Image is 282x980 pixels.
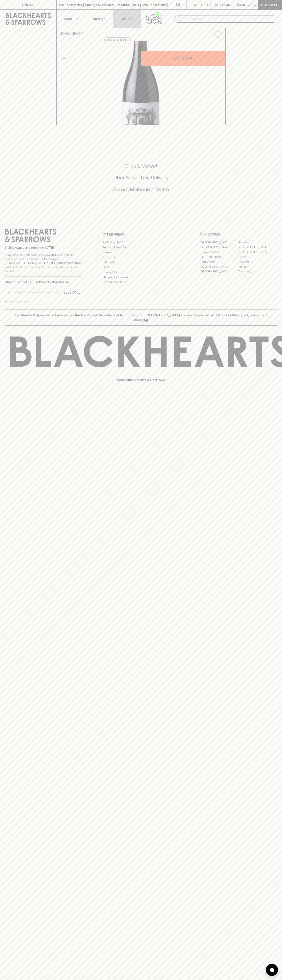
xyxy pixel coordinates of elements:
[57,41,225,125] img: 41222.png
[72,32,81,35] a: SHOP
[113,10,141,28] a: Stores
[5,163,277,169] h5: Click & Collect
[238,254,277,259] a: Fitzroy
[102,265,180,270] a: FAQ's
[8,289,62,296] input: e.g. jane@blackheartsandsparrows.com.au
[200,264,238,269] a: [GEOGRAPHIC_DATA]
[5,186,277,193] h5: Across Melbourne Metro
[141,51,225,66] button: ADD TO CART
[212,29,224,40] button: Add to wishlist
[22,2,34,7] p: FIND US
[85,10,113,28] a: Tastings
[5,253,82,273] p: It is against the law to sell or supply alcohol to, or to obtain alcohol on behalf of a person un...
[253,4,255,6] p: 0
[60,32,69,35] a: HOME
[102,260,180,265] a: Gift Cards
[238,269,277,274] a: Thornbury
[270,968,274,972] img: bubble-icon
[200,240,238,245] a: [GEOGRAPHIC_DATA]
[220,2,230,7] p: Login
[102,280,180,285] a: Terms & Conditions
[200,245,238,250] a: [GEOGRAPHIC_DATA]
[200,269,238,274] a: [GEOGRAPHIC_DATA]
[102,245,180,250] a: Business & Bulk Gifting
[5,299,82,303] p: We will never spam you
[5,246,82,250] p: Sibling owned and run since [DATE]
[238,245,277,250] a: [GEOGRAPHIC_DATA]
[238,250,277,254] a: [GEOGRAPHIC_DATA]
[184,16,274,22] input: Try "Pinot noir"
[194,2,209,7] p: Wishlist
[238,259,277,264] a: Geelong
[102,255,180,260] a: Contact Us
[102,240,180,245] a: Bottle Drop FAQ's
[261,2,279,7] p: Checkout
[5,174,277,181] h5: Uber Same-Day Delivery
[200,250,238,254] a: Brunswick West
[63,290,80,295] p: SUBSCRIBE
[5,280,82,285] p: Subscribe to The Blackhearts Newsletter
[57,10,85,28] button: Shop
[200,254,238,259] a: [PERSON_NAME]
[238,240,277,245] a: Braddon
[200,259,238,264] a: Fitzroy North
[8,313,274,322] p: Blackhearts & Sparrows acknowledges the traditional Custodians of land throughout [GEOGRAPHIC_DAT...
[238,264,277,269] a: Prahran
[102,250,180,255] a: Careers
[173,56,194,61] p: ADD TO CART
[237,2,246,7] p: $0.00
[104,38,131,42] button: Add to wishlist
[92,16,105,21] p: Tastings
[102,232,180,237] p: OTHER AREAS
[44,261,81,265] strong: Liquor License #32064953
[102,270,180,275] a: Privacy Policy
[62,288,82,297] button: SUBSCRIBE
[122,16,132,21] p: Stores
[64,16,72,21] p: Shop
[200,232,277,237] p: OUR STORES
[5,146,277,214] div: Call to action block
[102,275,180,279] a: Shipping Information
